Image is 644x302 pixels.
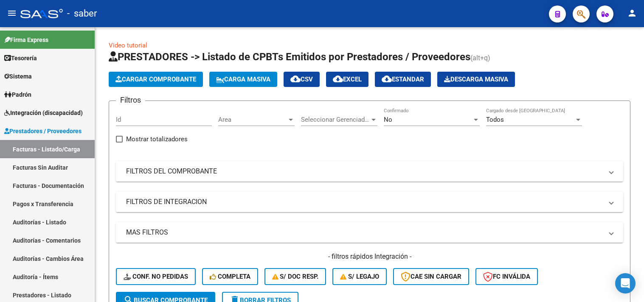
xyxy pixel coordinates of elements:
[4,53,37,63] span: Tesorería
[126,134,188,144] span: Mostrar totalizadores
[116,192,623,212] mat-expansion-panel-header: FILTROS DE INTEGRACION
[486,116,504,123] span: Todos
[290,75,313,83] span: CSV
[67,4,97,23] span: - saber
[437,72,515,87] button: Descarga Masiva
[210,273,250,280] span: Completa
[437,72,515,87] app-download-masive: Descarga masiva de comprobantes (adjuntos)
[126,228,603,237] mat-panel-title: MAS FILTROS
[483,273,530,280] span: FC Inválida
[333,74,343,84] mat-icon: cloud_download
[264,268,326,285] button: S/ Doc Resp.
[126,197,603,207] mat-panel-title: FILTROS DE INTEGRACION
[115,75,196,83] span: Cargar Comprobante
[284,72,320,87] button: CSV
[4,90,31,99] span: Padrón
[615,273,636,294] div: Open Intercom Messenger
[272,273,319,280] span: S/ Doc Resp.
[116,252,623,261] h4: - filtros rápidos Integración -
[116,222,623,243] mat-expansion-panel-header: MAS FILTROS
[326,72,368,87] button: EXCEL
[470,54,490,62] span: (alt+q)
[124,273,188,280] span: Conf. no pedidas
[116,161,623,182] mat-expansion-panel-header: FILTROS DEL COMPROBANTE
[340,273,379,280] span: S/ legajo
[109,51,470,63] span: PRESTADORES -> Listado de CPBTs Emitidos por Prestadores / Proveedores
[116,94,145,106] h3: Filtros
[4,35,48,45] span: Firma Express
[382,74,392,84] mat-icon: cloud_download
[333,75,362,83] span: EXCEL
[475,268,538,285] button: FC Inválida
[202,268,258,285] button: Completa
[216,75,270,83] span: Carga Masiva
[393,268,469,285] button: CAE SIN CARGAR
[4,72,32,81] span: Sistema
[209,72,277,87] button: Carga Masiva
[332,268,387,285] button: S/ legajo
[382,75,424,83] span: Estandar
[375,72,431,87] button: Estandar
[401,273,461,280] span: CAE SIN CARGAR
[116,268,196,285] button: Conf. no pedidas
[218,116,287,123] span: Area
[290,74,301,84] mat-icon: cloud_download
[384,116,392,123] span: No
[126,167,603,176] mat-panel-title: FILTROS DEL COMPROBANTE
[4,108,83,117] span: Integración (discapacidad)
[109,42,147,49] a: Video tutorial
[4,126,82,136] span: Prestadores / Proveedores
[301,116,370,123] span: Seleccionar Gerenciador
[627,8,637,18] mat-icon: person
[444,75,508,83] span: Descarga Masiva
[7,8,17,18] mat-icon: menu
[109,72,203,87] button: Cargar Comprobante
